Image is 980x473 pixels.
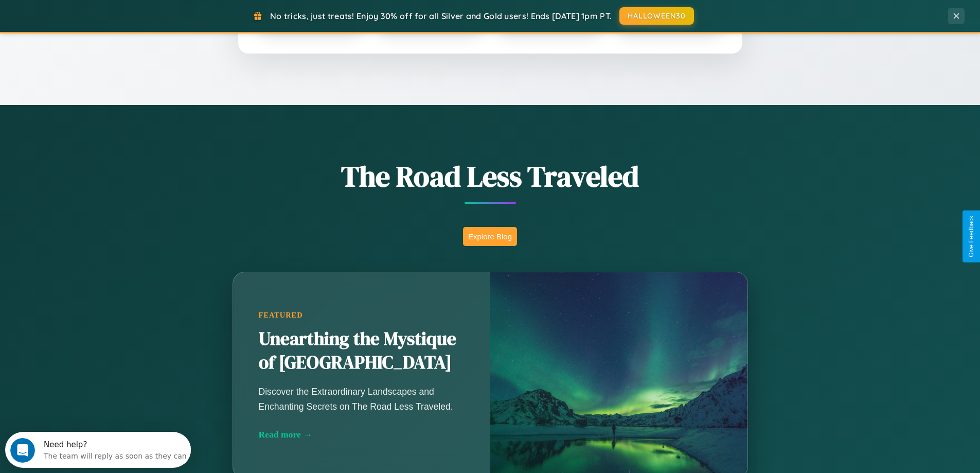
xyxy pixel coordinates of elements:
span: No tricks, just treats! Enjoy 30% off for all Silver and Gold users! Ends [DATE] 1pm PT. [270,11,612,21]
div: Featured [259,311,465,320]
h1: The Road Less Traveled [182,156,799,196]
p: Discover the Extraordinary Landscapes and Enchanting Secrets on The Road Less Traveled. [259,384,465,413]
h2: Unearthing the Mystique of [GEOGRAPHIC_DATA] [259,327,465,375]
div: Need help? [39,9,182,17]
div: Read more → [259,429,465,440]
iframe: Intercom live chat [10,438,35,463]
button: HALLOWEEN30 [619,7,694,25]
button: Explore Blog [463,227,517,246]
iframe: Intercom live chat discovery launcher [5,432,191,468]
div: Give Feedback [968,216,975,257]
div: The team will reply as soon as they can [39,17,182,28]
div: Open Intercom Messenger [4,4,191,32]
